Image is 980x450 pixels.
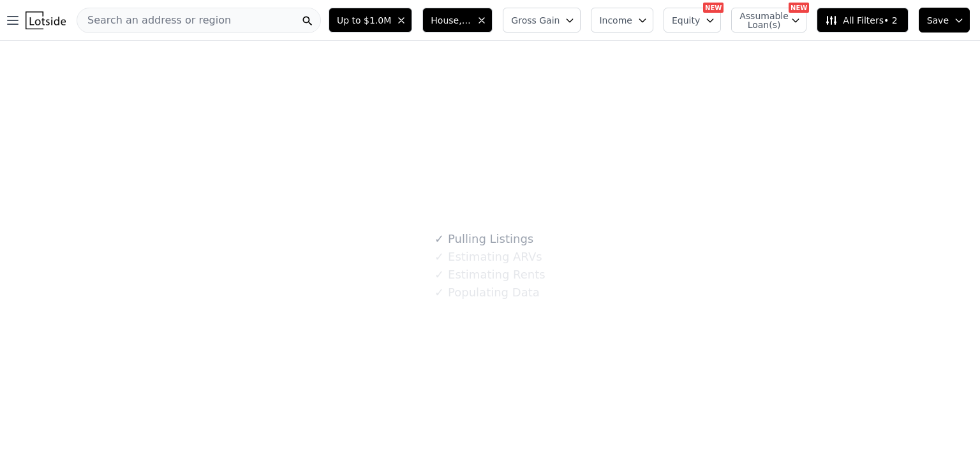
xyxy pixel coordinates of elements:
button: Income [591,8,653,33]
img: Lotside [26,11,66,29]
button: Up to $1.0M [329,8,412,33]
div: NEW [789,3,809,13]
span: Income [599,14,632,27]
button: Gross Gain [503,8,581,33]
span: Equity [672,14,700,27]
button: Save [919,8,970,33]
span: House, Multifamily [431,14,471,27]
span: Up to $1.0M [337,14,391,27]
span: Save [927,14,949,27]
div: Populating Data [434,284,539,301]
button: Assumable Loan(s) [731,8,806,33]
div: Estimating ARVs [434,248,542,266]
button: House, Multifamily [422,8,493,33]
button: All Filters• 2 [817,8,908,33]
div: Estimating Rents [434,266,545,284]
span: ✓ [434,233,444,245]
span: ✓ [434,250,444,263]
span: ✓ [434,268,444,281]
div: NEW [703,3,724,13]
span: Search an address or region [77,13,231,28]
span: ✓ [434,286,444,299]
span: Gross Gain [511,14,560,27]
div: Pulling Listings [434,230,533,248]
span: All Filters • 2 [825,14,897,27]
button: Equity [664,8,721,33]
span: Assumable Loan(s) [739,11,780,29]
